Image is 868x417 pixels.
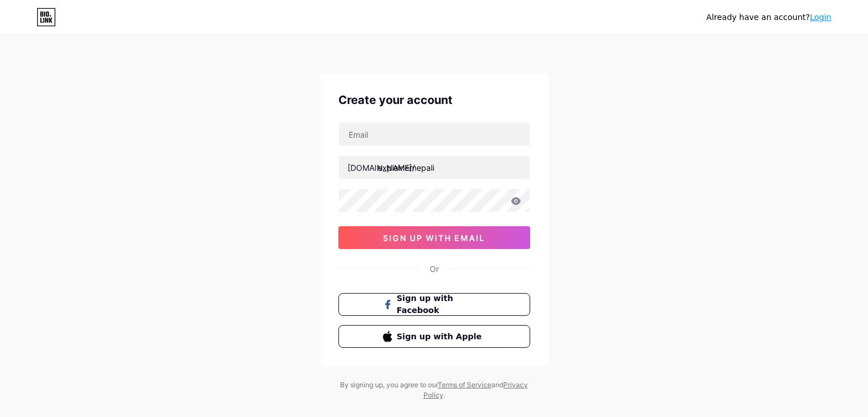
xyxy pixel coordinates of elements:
a: Login [810,13,831,22]
button: sign up with email [338,226,530,249]
span: Sign up with Apple [397,331,485,343]
div: Or [430,263,439,275]
div: Create your account [338,91,530,109]
div: By signing up, you agree to our and . [337,380,531,400]
button: Sign up with Facebook [338,293,530,316]
input: username [339,156,530,179]
a: Terms of Service [438,380,491,389]
span: Sign up with Facebook [397,292,485,316]
div: Already have an account? [706,11,831,23]
button: Sign up with Apple [338,325,530,348]
input: Email [339,123,530,146]
div: [DOMAIN_NAME]/ [348,162,415,174]
span: sign up with email [383,233,485,243]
